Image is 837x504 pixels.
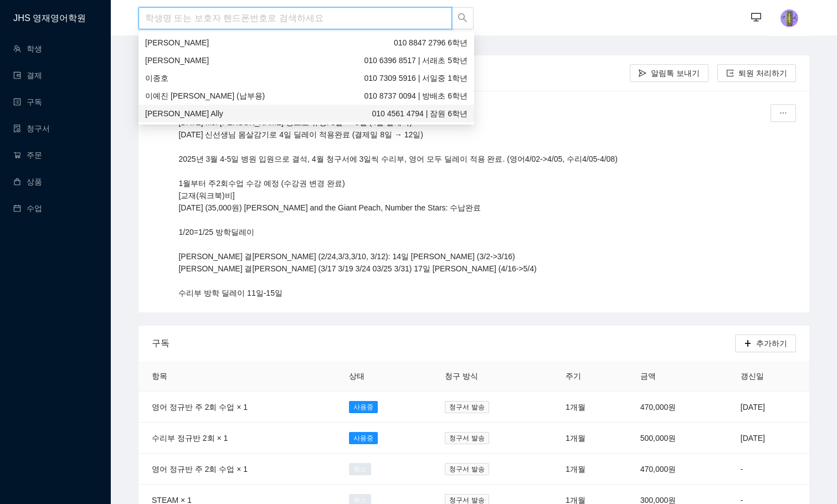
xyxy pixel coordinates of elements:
[639,69,646,78] span: send
[372,109,423,118] span: 010 4561 4794
[178,116,742,299] p: [DATE] Ms. [PERSON_NAME] 상으로 휴강: 5일 → 9일 (4일 딜레이) [DATE] 신선생님 몸살감기로 4일 딜레이 적용완료 (결제일 8일 → 12일) 20...
[780,9,798,27] img: photo.jpg
[627,361,727,392] th: 금액
[627,392,727,423] td: 470,000원
[779,109,787,118] span: ellipsis
[394,37,468,49] span: 6학년
[364,56,415,65] span: 010 6396 8517
[364,72,468,84] span: | 서일중 1학년
[451,7,474,29] button: search
[372,107,468,120] span: | 잠원 6학년
[13,151,42,160] a: shopping-cart주문
[364,90,468,102] span: | 방배초 6학년
[458,13,468,24] span: search
[364,54,468,66] span: | 서래초 5학년
[771,104,796,122] button: ellipsis
[145,74,168,83] span: 이종호
[727,423,809,454] td: [DATE]
[349,401,378,413] span: 사용중
[445,401,489,413] span: 청구서 발송
[751,12,761,24] span: desktop
[138,423,336,454] td: 수리부 정규반 2회 × 1
[13,204,42,213] a: calendar수업
[145,38,209,47] span: [PERSON_NAME]
[152,327,735,359] div: 구독
[349,432,378,444] span: 사용중
[744,340,752,348] span: plus
[349,463,371,475] span: 취소
[735,335,796,352] button: plus추가하기
[445,463,489,475] span: 청구서 발송
[726,69,734,78] span: export
[13,177,42,186] a: shopping상품
[394,38,445,47] span: 010 8847 2796
[336,361,432,392] th: 상태
[727,392,809,423] td: [DATE]
[756,337,787,349] span: 추가하기
[727,361,809,392] th: 갱신일
[13,124,50,133] a: file-done청구서
[364,74,415,83] span: 010 7309 5916
[717,64,796,82] button: export퇴원 처리하기
[138,7,452,29] input: 학생명 또는 보호자 핸드폰번호로 검색하세요
[13,71,42,80] a: wallet결제
[13,97,42,106] a: profile구독
[138,454,336,485] td: 영어 정규반 주 2회 수업 × 1
[364,91,415,100] span: 010 8737 0094
[552,423,627,454] td: 1개월
[145,56,209,65] span: [PERSON_NAME]
[727,454,809,485] td: -
[651,67,700,79] span: 알림톡 보내기
[445,432,489,444] span: 청구서 발송
[627,454,727,485] td: 470,000원
[13,44,42,53] a: team학생
[145,91,265,100] span: 이예진 [PERSON_NAME] (납부용)
[630,64,708,82] button: send알림톡 보내기
[145,109,223,118] span: [PERSON_NAME] Ally
[745,7,767,29] button: desktop
[138,361,336,392] th: 항목
[552,454,627,485] td: 1개월
[738,67,787,79] span: 퇴원 처리하기
[552,361,627,392] th: 주기
[138,392,336,423] td: 영어 정규반 주 2회 수업 × 1
[432,361,552,392] th: 청구 방식
[552,392,627,423] td: 1개월
[627,423,727,454] td: 500,000원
